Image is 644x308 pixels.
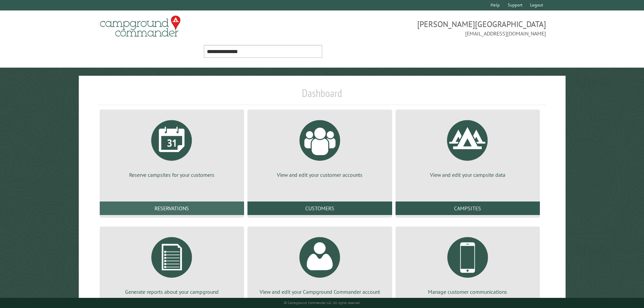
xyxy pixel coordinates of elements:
p: View and edit your campsite data [404,171,532,179]
p: Reserve campsites for your customers [108,171,236,179]
h1: Dashboard [98,87,546,105]
small: © Campground Commander LLC. All rights reserved. [284,301,360,305]
a: View and edit your Campground Commander account [256,232,384,295]
p: Manage customer communications [404,288,532,295]
p: Generate reports about your campground [108,288,236,295]
img: Campground Commander [98,13,183,40]
a: View and edit your customer accounts [256,115,384,179]
a: Reserve campsites for your customers [108,115,236,179]
a: View and edit your campsite data [404,115,532,179]
a: Manage customer communications [404,232,532,295]
span: [PERSON_NAME][GEOGRAPHIC_DATA] [EMAIL_ADDRESS][DOMAIN_NAME] [322,19,546,38]
a: Customers [247,202,392,215]
a: Reservations [100,202,244,215]
a: Campsites [396,202,540,215]
a: Generate reports about your campground [108,232,236,295]
p: View and edit your customer accounts [256,171,384,179]
p: View and edit your Campground Commander account [256,288,384,295]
